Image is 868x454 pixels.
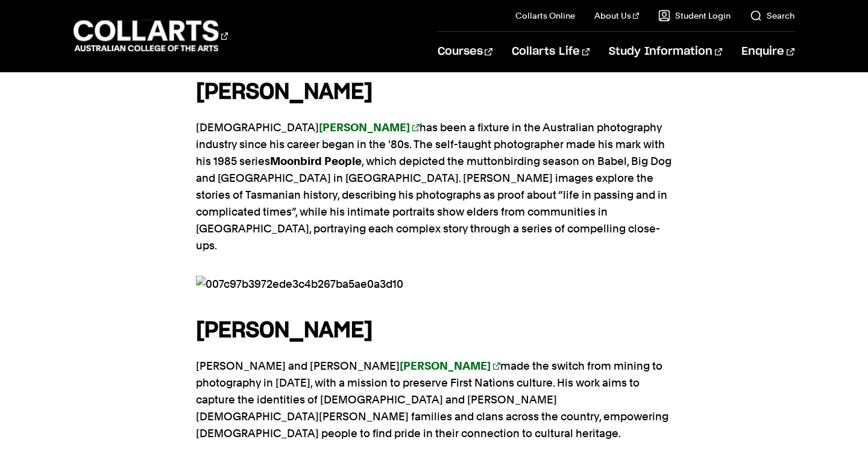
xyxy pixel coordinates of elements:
strong: [PERSON_NAME] [196,81,373,103]
a: Search [750,10,794,22]
p: [PERSON_NAME] and [PERSON_NAME] made the switch from mining to photography in [DATE], with a miss... [196,358,672,442]
a: Study Information [609,32,722,72]
a: Student Login [658,10,731,22]
strong: Moonbird People [270,155,362,167]
img: 007c97b3972ede3c4b267ba5ae0a3d10 [196,276,672,293]
strong: [PERSON_NAME] [319,121,410,134]
strong: [PERSON_NAME] [400,359,491,372]
a: [PERSON_NAME] [319,121,420,134]
a: Courses [438,32,492,72]
a: Collarts Life [512,32,590,72]
a: Collarts Online [515,10,575,22]
div: Go to homepage [74,19,228,53]
p: [DEMOGRAPHIC_DATA] has been a fixture in the Australian photography industry since his career beg... [196,119,672,254]
strong: [PERSON_NAME] [196,320,373,341]
a: [PERSON_NAME] [400,359,500,372]
a: About Us [594,10,639,22]
a: Enquire [741,32,794,72]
